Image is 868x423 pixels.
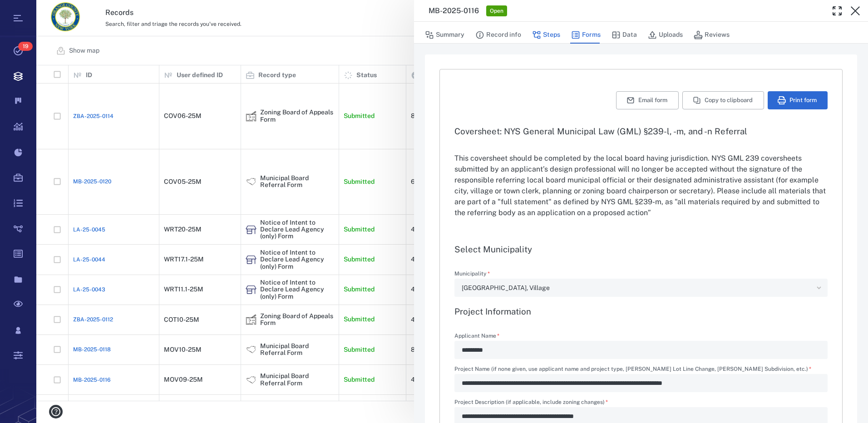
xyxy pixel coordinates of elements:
[454,153,828,218] p: This coversheet should be completed by the local board having jurisdiction. NYS GML 239 covershee...
[612,26,637,44] button: Data
[571,26,601,44] button: Forms
[454,366,828,374] label: Project Name (if none given, use applicant name and project type, [PERSON_NAME] Lot Line Change, ...
[454,126,828,137] h3: Coversheet: NYS General Municipal Law (GML) §239-l, -m, and -n Referral
[648,26,683,44] button: Uploads
[846,2,864,20] button: Close
[828,2,846,20] button: Toggle Fullscreen
[488,7,505,15] span: Open
[694,26,730,44] button: Reviews
[454,374,828,392] div: Project Name (if none given, use applicant name and project type, e.g. Smith Lot Line Change, Jon...
[454,333,828,341] label: Applicant Name
[454,244,828,255] h3: Select Municipality
[532,26,560,44] button: Steps
[454,271,828,279] label: Municipality
[454,306,828,317] h3: Project Information
[20,6,39,15] span: Help
[18,42,33,51] span: 19
[682,91,764,109] button: Copy to clipboard
[616,91,679,109] button: Email form
[768,91,828,109] button: Print form
[425,26,464,44] button: Summary
[429,5,479,16] h3: MB-2025-0116
[454,279,828,297] div: Municipality
[475,26,521,44] button: Record info
[462,283,813,293] div: [GEOGRAPHIC_DATA], Village
[454,399,828,407] label: Project Description (if applicable, include zoning changes)
[454,341,828,359] div: Applicant Name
